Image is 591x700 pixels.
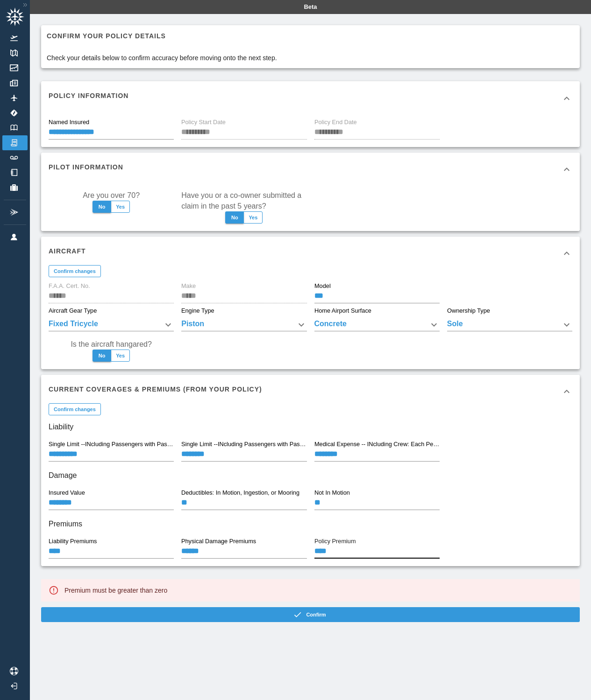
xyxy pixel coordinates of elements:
label: Named Insured [49,118,89,126]
label: Deductibles: In Motion, Ingestion, or Mooring [181,489,299,497]
div: Pilot Information [41,153,580,186]
label: Aircraft Gear Type [49,307,97,315]
div: Aircraft [41,237,580,270]
label: Physical Damage Premiums [181,537,256,546]
label: Single Limit --INcluding Passengers with Passenger Liability limited internally to: Each Occurrence [49,440,174,448]
label: Liability Premiums [49,537,97,546]
label: Model [314,282,331,290]
label: Ownership Type [447,307,490,315]
button: Yes [111,350,130,362]
button: Confirm changes [49,265,101,277]
h6: Aircraft [49,246,86,256]
div: Concrete [314,318,440,331]
label: Is the aircraft hangared? [71,339,151,350]
label: Engine Type [181,307,214,315]
div: Sole [447,318,572,331]
div: Premium must be greater than zero [64,582,167,599]
label: Home Airport Surface [314,307,371,315]
label: Have you or a co-owner submitted a claim in the past 5 years? [181,190,306,211]
button: Confirm [41,607,580,622]
div: Policy Information [41,81,580,115]
button: Yes [243,211,263,224]
h6: Damage [49,469,572,482]
div: Current Coverages & Premiums (from your policy) [41,375,580,408]
label: Insured Value [49,489,85,497]
p: Check your details below to confirm accuracy before moving onto the next step. [47,53,277,63]
h6: Premiums [49,518,572,531]
button: No [93,350,111,362]
label: Policy Premium [314,537,356,546]
div: Piston [181,318,306,331]
label: Medical Expense -- INcluding Crew: Each Person [314,440,440,448]
button: Confirm changes [49,403,101,415]
h6: Current Coverages & Premiums (from your policy) [49,384,262,394]
div: Fixed Tricycle [49,318,174,331]
label: Single Limit --INcluding Passengers with Passenger Liability limited internally to: Each Person [181,440,306,448]
label: Are you over 70? [83,190,140,201]
h6: Confirm your policy details [47,31,277,41]
label: Policy Start Date [181,118,226,126]
button: No [225,211,244,224]
button: Yes [111,201,130,213]
label: F.A.A. Cert. No. [49,282,90,290]
h6: Policy Information [49,91,128,101]
label: Make [181,282,196,290]
h6: Pilot Information [49,162,123,172]
label: Not In Motion [314,489,350,497]
button: No [93,201,111,213]
h6: Liability [49,420,572,434]
label: Policy End Date [314,118,357,126]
